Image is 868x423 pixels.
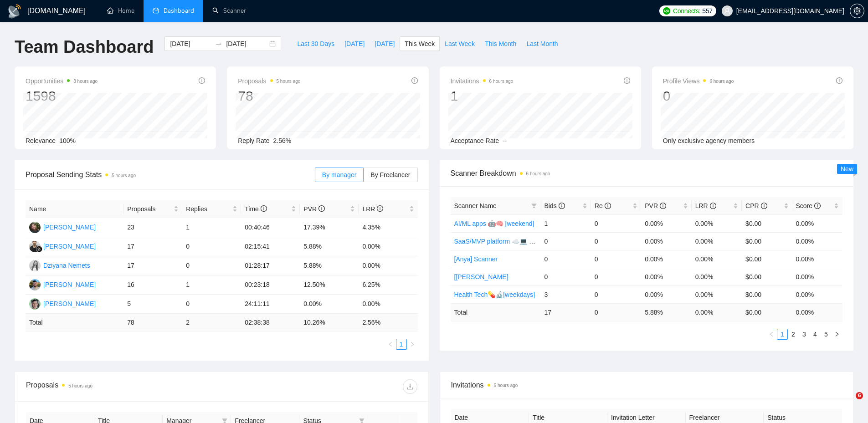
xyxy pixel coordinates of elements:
span: Reply Rate [238,137,269,144]
a: Health Tech💊🔬[weekdays] [454,291,535,298]
td: 0.00% [692,268,742,285]
td: 0.00% [641,214,691,232]
div: 78 [238,87,300,105]
td: 5.88% [300,237,359,256]
input: Start date [170,39,211,49]
a: 1 [396,339,406,349]
img: HH [29,222,41,233]
li: Previous Page [766,329,777,340]
div: [PERSON_NAME] [43,299,96,309]
button: left [766,329,777,340]
td: 23 [123,218,182,237]
span: info-circle [605,203,611,209]
td: 24:11:11 [241,295,300,314]
span: info-circle [377,205,383,212]
button: Last 30 Days [292,36,339,51]
span: setting [850,7,864,15]
a: [[PERSON_NAME] [454,273,508,280]
a: 2 [788,329,798,339]
td: $0.00 [742,214,792,232]
span: Relevance [26,137,56,144]
span: info-circle [559,203,565,209]
td: 0.00 % [792,303,842,321]
span: Scanner Breakdown [451,168,843,179]
button: right [407,339,418,350]
li: 5 [821,329,832,340]
td: 0.00% [641,232,691,250]
a: 4 [810,329,820,339]
th: Name [26,200,123,218]
a: SaaS/MVP platform ☁️💻 [weekend] [454,238,558,245]
a: YN[PERSON_NAME] [29,300,96,307]
time: 6 hours ago [489,79,514,84]
a: searchScanner [212,7,246,15]
td: 02:38:38 [241,314,300,331]
a: HH[PERSON_NAME] [29,223,96,230]
span: Replies [186,204,231,214]
td: 5.88% [300,256,359,275]
span: Invitations [451,76,514,87]
span: This Month [485,39,516,49]
span: Opportunities [26,76,98,87]
li: 3 [799,329,810,340]
td: 1 [182,218,241,237]
span: info-circle [710,203,716,209]
li: 1 [777,329,788,340]
button: left [385,339,396,350]
div: [PERSON_NAME] [43,222,96,232]
span: Proposal Sending Stats [26,169,315,180]
span: filter [529,199,539,213]
a: 1 [777,329,787,339]
span: info-circle [199,77,205,84]
li: Next Page [832,329,842,340]
a: AI/ML apps 🤖🧠 [weekend] [454,220,534,227]
button: setting [850,4,864,18]
h1: Team Dashboard [15,36,154,58]
td: 00:40:46 [241,218,300,237]
time: 3 hours ago [73,79,98,84]
button: Last Week [440,36,480,51]
img: DN [29,260,41,271]
img: logo [7,4,22,19]
li: 2 [788,329,799,340]
div: 1 [451,87,514,105]
td: 0.00% [641,268,691,285]
button: [DATE] [370,36,400,51]
span: Re [595,202,611,209]
a: homeHome [107,7,134,15]
td: 0 [591,285,641,303]
td: $0.00 [742,250,792,268]
td: 5 [123,295,182,314]
td: $ 0.00 [742,303,792,321]
td: 0 [591,214,641,232]
span: dashboard [153,7,159,14]
span: LRR [695,202,716,209]
li: 4 [810,329,821,340]
span: info-circle [318,205,325,212]
td: 0.00% [792,214,842,232]
td: 17 [123,256,182,275]
span: info-circle [411,77,418,84]
span: Last Month [526,39,558,49]
td: 17.39% [300,218,359,237]
span: [DATE] [344,39,365,49]
td: 0 [540,268,591,285]
td: 0.00% [692,232,742,250]
td: 0 [591,268,641,285]
iframe: Intercom live chat [837,392,859,414]
img: FG [29,241,41,252]
span: info-circle [261,205,267,212]
span: info-circle [624,77,630,84]
span: download [403,383,417,390]
div: [PERSON_NAME] [43,241,96,251]
span: Last 30 Days [297,39,334,49]
td: 0.00 % [692,303,742,321]
span: LRR [362,205,383,213]
span: Invitations [451,379,842,391]
a: DNDziyana Nemets [29,261,90,269]
span: Score [796,202,821,209]
td: 0 [182,256,241,275]
img: upwork-logo.png [663,7,670,15]
td: 0 [182,295,241,314]
span: Acceptance Rate [451,137,499,144]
